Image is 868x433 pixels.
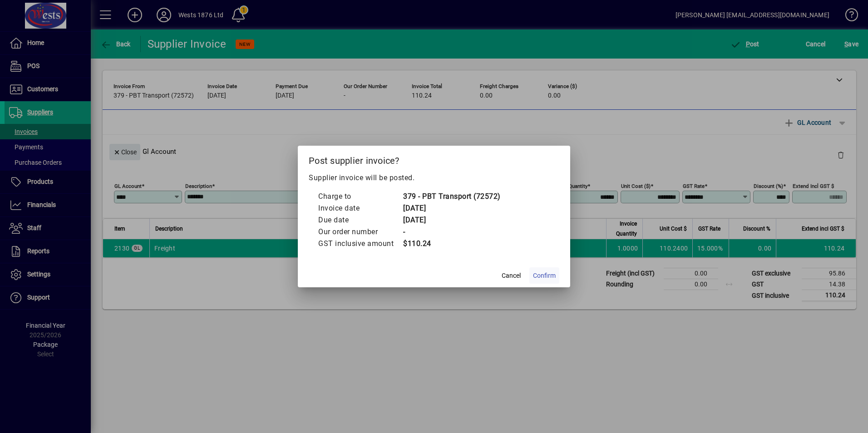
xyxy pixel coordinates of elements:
[318,202,403,214] td: Invoice date
[318,226,403,238] td: Our order number
[298,146,570,172] h2: Post supplier invoice?
[529,267,559,284] button: Confirm
[318,238,403,250] td: GST inclusive amount
[533,271,556,280] span: Confirm
[318,191,403,202] td: Charge to
[502,271,521,280] span: Cancel
[403,202,501,214] td: [DATE]
[403,191,501,202] td: 379 - PBT Transport (72572)
[403,238,501,250] td: $110.24
[309,172,559,183] p: Supplier invoice will be posted.
[318,214,403,226] td: Due date
[403,214,501,226] td: [DATE]
[403,226,501,238] td: -
[497,267,526,284] button: Cancel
